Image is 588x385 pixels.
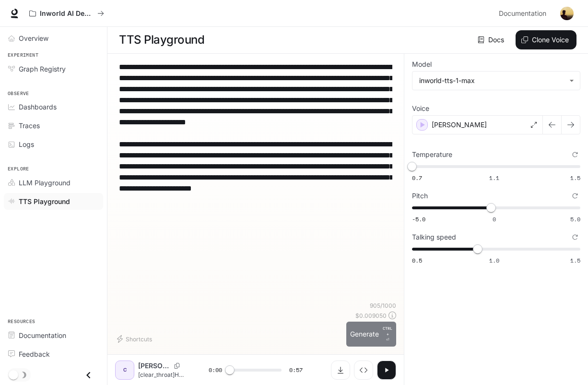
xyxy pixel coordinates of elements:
[19,120,40,131] span: Traces
[4,98,103,115] a: Dashboards
[346,322,396,347] button: GenerateCTRL +⏎
[119,30,204,49] h1: TTS Playground
[412,234,456,241] p: Talking speed
[40,10,94,18] p: Inworld AI Demos
[557,4,576,23] button: User avatar
[19,33,48,43] span: Overview
[170,363,184,369] button: Copy Voice ID
[4,327,103,344] a: Documentation
[516,30,576,49] button: Clone Voice
[19,349,50,359] span: Feedback
[19,178,71,188] span: LLM Playground
[19,139,34,149] span: Logs
[4,136,103,153] a: Logs
[4,193,103,210] a: TTS Playground
[19,64,66,74] span: Graph Registry
[19,330,66,340] span: Documentation
[570,191,580,201] button: Reset to default
[412,256,422,265] span: 0.5
[495,4,553,23] a: Documentation
[570,149,580,160] button: Reset to default
[412,61,432,68] p: Model
[419,76,564,85] div: inworld-tts-1-max
[354,361,373,380] button: Inspect
[412,105,429,112] p: Voice
[570,232,580,242] button: Reset to default
[209,365,222,375] span: 0:00
[383,325,392,337] p: CTRL +
[412,215,425,223] span: -5.0
[570,256,580,265] span: 1.5
[4,117,103,134] a: Traces
[4,60,103,77] a: Graph Registry
[499,8,546,20] span: Documentation
[78,365,99,385] button: Close drawer
[412,174,422,182] span: 0.7
[25,4,108,23] button: All workspaces
[9,369,18,380] span: Dark mode toggle
[570,174,580,182] span: 1.5
[19,102,57,112] span: Dashboards
[4,174,103,191] a: LLM Playground
[432,120,487,130] p: [PERSON_NAME]
[19,196,70,206] span: TTS Playground
[570,215,580,223] span: 5.0
[117,362,132,378] div: C
[331,361,350,380] button: Download audio
[489,174,499,182] span: 1.1
[370,301,396,310] p: 905 / 1000
[4,30,103,47] a: Overview
[493,215,496,223] span: 0
[412,72,580,90] div: inworld-tts-1-max
[4,346,103,362] a: Feedback
[138,371,186,379] p: [clear_throat]Hey guys, tonight, we’re stepping into a world that’s part history lesson, part cau...
[115,331,156,347] button: Shortcuts
[138,361,170,371] p: [PERSON_NAME]
[489,256,499,265] span: 1.0
[383,325,392,343] p: ⏎
[289,365,303,375] span: 0:57
[355,312,387,320] p: $ 0.009050
[412,151,452,158] p: Temperature
[412,192,428,199] p: Pitch
[476,30,508,49] a: Docs
[560,7,574,20] img: User avatar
